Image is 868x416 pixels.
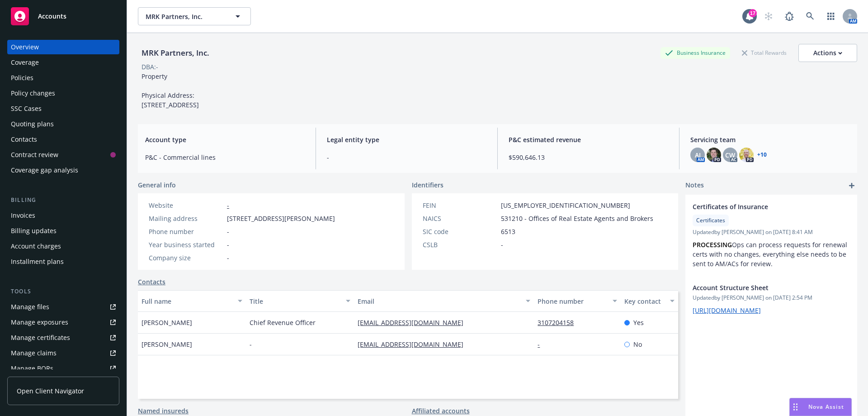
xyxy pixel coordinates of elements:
[693,202,826,211] span: Certificates of Insurance
[11,330,70,345] div: Manage certificates
[227,240,229,249] span: -
[138,7,251,25] button: MRK Partners, Inc.
[690,135,850,144] span: Servicing team
[7,101,119,116] a: SSC Cases
[7,86,119,100] a: Policy changes
[7,40,119,54] a: Overview
[11,148,58,162] div: Contract review
[7,163,119,177] a: Coverage gap analysis
[412,180,443,190] span: Identifiers
[138,47,213,59] div: MRK Partners, Inc.
[354,290,534,312] button: Email
[250,296,340,306] div: Title
[685,180,704,191] span: Notes
[737,47,791,58] div: Total Rewards
[11,346,57,360] div: Manage claims
[138,277,165,287] a: Contacts
[509,153,668,162] span: $590,646.13
[11,208,35,223] div: Invoices
[822,7,840,25] a: Switch app
[142,72,199,109] span: Property Physical Address: [STREET_ADDRESS]
[534,290,620,312] button: Phone number
[707,148,721,162] img: photo
[11,55,39,70] div: Coverage
[7,4,119,29] a: Accounts
[696,216,725,225] span: Certificates
[7,224,119,238] a: Billing updates
[11,254,64,269] div: Installment plans
[327,135,486,144] span: Legal entity type
[798,44,857,62] button: Actions
[142,318,192,327] span: [PERSON_NAME]
[621,290,678,312] button: Key contact
[693,283,826,292] span: Account Structure Sheet
[7,196,119,205] div: Billing
[693,228,850,236] span: Updated by [PERSON_NAME] on [DATE] 8:41 AM
[538,340,547,349] a: -
[7,315,119,330] a: Manage exposures
[250,339,252,349] span: -
[7,148,119,162] a: Contract review
[695,150,701,160] span: AJ
[11,71,33,85] div: Policies
[790,398,801,416] div: Drag to move
[11,239,61,253] div: Account charges
[7,208,119,223] a: Invoices
[685,195,857,276] div: Certificates of InsuranceCertificatesUpdatedby [PERSON_NAME] on [DATE] 8:41 AMPROCESSINGOps can p...
[142,339,192,349] span: [PERSON_NAME]
[813,44,842,62] div: Actions
[789,398,852,416] button: Nova Assist
[142,62,158,72] div: DBA: -
[7,71,119,85] a: Policies
[149,214,223,223] div: Mailing address
[759,7,778,25] a: Start snowing
[11,224,57,238] div: Billing updates
[7,287,119,296] div: Tools
[538,296,607,306] div: Phone number
[11,163,78,177] div: Coverage gap analysis
[11,117,54,131] div: Quoting plans
[739,148,754,162] img: photo
[660,47,730,58] div: Business Insurance
[501,240,503,249] span: -
[38,13,66,20] span: Accounts
[145,153,305,162] span: P&C - Commercial lines
[801,7,819,25] a: Search
[7,55,119,70] a: Coverage
[142,296,232,306] div: Full name
[358,340,471,349] a: [EMAIL_ADDRESS][DOMAIN_NAME]
[501,201,630,210] span: [US_EMPLOYER_IDENTIFICATION_NUMBER]
[685,276,857,322] div: Account Structure SheetUpdatedby [PERSON_NAME] on [DATE] 2:54 PM[URL][DOMAIN_NAME]
[7,132,119,147] a: Contacts
[17,386,84,396] span: Open Client Navigator
[693,240,732,249] strong: PROCESSING
[145,135,305,144] span: Account type
[509,135,668,144] span: P&C estimated revenue
[501,214,653,223] span: 531210 - Offices of Real Estate Agents and Brokers
[227,227,229,236] span: -
[149,253,223,263] div: Company size
[693,294,850,302] span: Updated by [PERSON_NAME] on [DATE] 2:54 PM
[423,214,497,223] div: NAICS
[227,214,335,223] span: [STREET_ADDRESS][PERSON_NAME]
[7,239,119,253] a: Account charges
[633,339,642,349] span: No
[7,346,119,360] a: Manage claims
[358,296,520,306] div: Email
[250,318,316,327] span: Chief Revenue Officer
[138,406,189,416] a: Named insureds
[138,180,176,190] span: General info
[11,40,39,54] div: Overview
[7,254,119,269] a: Installment plans
[846,180,857,191] a: add
[327,153,486,162] span: -
[725,150,735,160] span: CW
[693,306,761,315] a: [URL][DOMAIN_NAME]
[423,201,497,210] div: FEIN
[633,318,644,327] span: Yes
[11,86,55,100] div: Policy changes
[7,361,119,376] a: Manage BORs
[757,152,767,158] a: +10
[11,361,53,376] div: Manage BORs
